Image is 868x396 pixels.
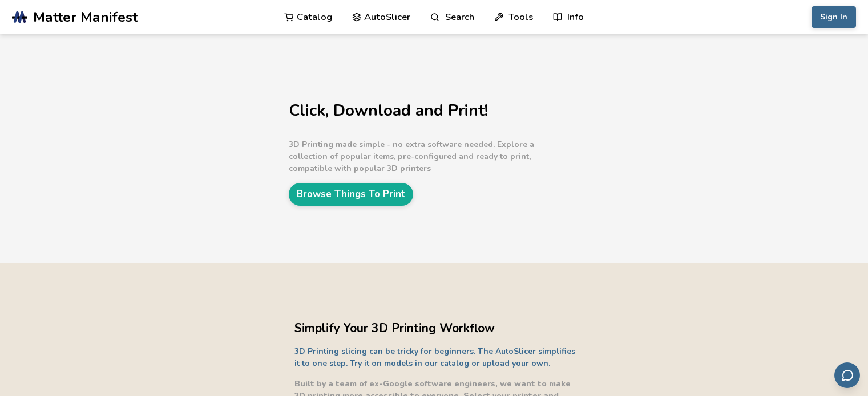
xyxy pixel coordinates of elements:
[289,183,413,205] a: Browse Things To Print
[294,320,580,337] h2: Simplify Your 3D Printing Workflow
[834,362,860,388] button: Send feedback via email
[33,9,138,25] span: Matter Manifest
[289,138,574,174] p: 3D Printing made simple - no extra software needed. Explore a collection of popular items, pre-co...
[289,102,574,120] h1: Click, Download and Print!
[812,6,856,28] button: Sign In
[294,345,580,369] p: 3D Printing slicing can be tricky for beginners. The AutoSlicer simplifies it to one step. Try it...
